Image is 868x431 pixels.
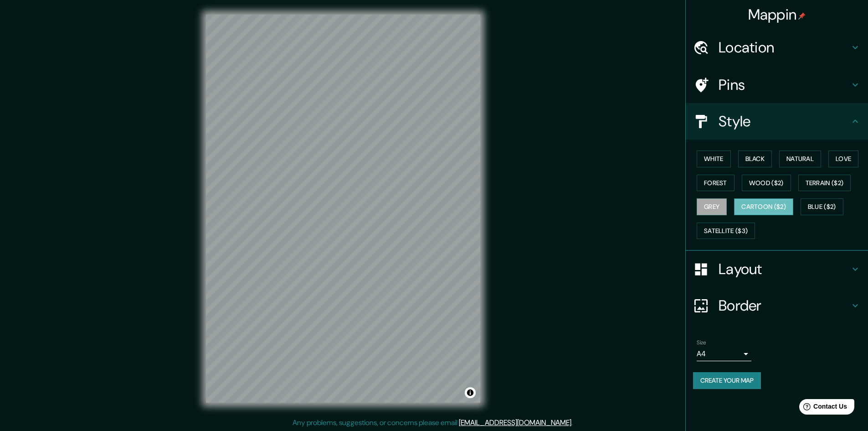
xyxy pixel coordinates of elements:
[719,38,850,57] h4: Location
[742,175,791,192] button: Wood ($2)
[697,223,755,239] button: Satellite ($3)
[293,417,573,428] p: Any problems, suggestions, or concerns please email .
[686,103,868,140] div: Style
[798,175,851,192] button: Terrain ($2)
[686,67,868,103] div: Pins
[734,198,793,215] button: Cartoon ($2)
[459,418,571,427] a: [EMAIL_ADDRESS][DOMAIN_NAME]
[686,287,868,324] div: Border
[719,260,850,278] h4: Layout
[697,347,751,361] div: A4
[779,151,821,167] button: Natural
[206,15,480,403] canvas: Map
[573,417,574,428] div: .
[787,395,858,421] iframe: Help widget launcher
[738,151,772,167] button: Black
[697,198,727,215] button: Grey
[697,151,731,167] button: White
[798,12,806,20] img: pin-icon.png
[686,251,868,287] div: Layout
[686,29,868,66] div: Location
[719,76,850,94] h4: Pins
[574,417,576,428] div: .
[693,372,761,389] button: Create your map
[801,198,843,215] button: Blue ($2)
[697,175,734,192] button: Forest
[719,296,850,315] h4: Border
[697,339,706,347] label: Size
[748,5,806,24] h4: Mappin
[719,112,850,130] h4: Style
[828,151,858,167] button: Love
[465,387,476,398] button: Toggle attribution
